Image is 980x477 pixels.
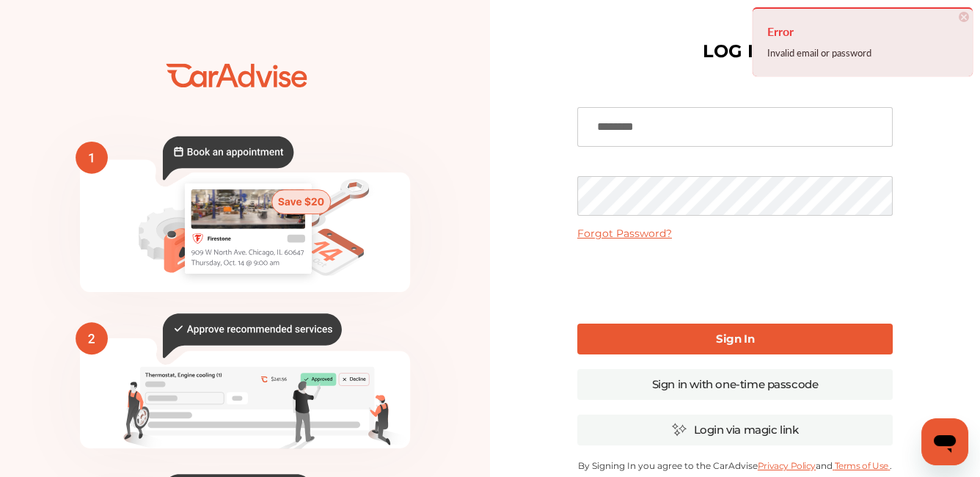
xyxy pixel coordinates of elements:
[577,460,893,471] p: By Signing In you agree to the CarAdvise and .
[577,369,893,400] a: Sign in with one-time passcode
[833,460,890,471] a: Terms of Use
[758,460,816,471] a: Privacy Policy
[577,324,893,354] a: Sign In
[672,423,687,437] img: magic_icon.32c66aac.svg
[767,20,958,43] h4: Error
[577,415,893,445] a: Login via magic link
[716,332,754,346] b: Sign In
[767,43,958,62] div: Invalid email or password
[624,252,846,309] iframe: reCAPTCHA
[703,44,767,59] h1: LOG IN
[959,12,969,22] span: ×
[577,227,672,240] a: Forgot Password?
[921,418,968,465] iframe: Button to launch messaging window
